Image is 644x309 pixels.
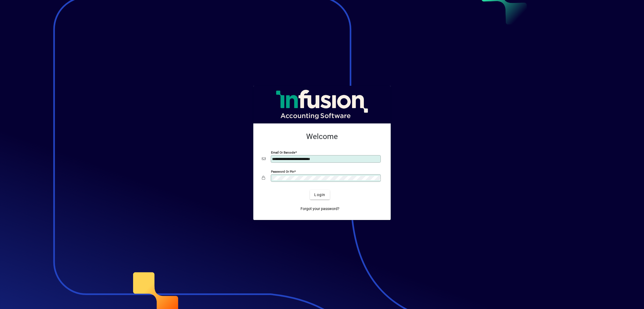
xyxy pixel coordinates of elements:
[301,206,339,212] span: Forgot your password?
[262,132,382,141] h2: Welcome
[271,170,294,173] mat-label: Password or Pin
[271,151,295,154] mat-label: Email or Barcode
[298,204,342,214] a: Forgot your password?
[310,190,330,200] button: Login
[314,192,325,198] span: Login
